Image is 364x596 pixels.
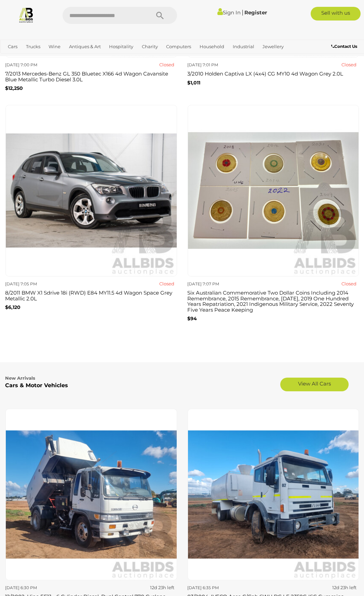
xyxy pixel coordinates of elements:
[341,281,356,286] strong: Closed
[187,280,270,288] div: [DATE] 7:07 PM
[5,105,177,276] img: 8/2011 BMW X1 Sdrive 18i (RWD) E84 MY11.5 4d Wagon Space Grey Metallic 2.0L
[188,105,359,276] img: Six Australian Commemorative Two Dollar Coins Including 2014 Remembrance, 2015 Remembrance, 2018 ...
[242,9,243,16] span: |
[5,409,177,580] img: 12/2002, Hino FF1J - 6 Cylinder Diesel, Dual Control 770 Cyclone Street Sweeper
[5,584,87,592] div: [DATE] 6:30 PM
[187,61,270,69] div: [DATE] 7:01 PM
[331,44,357,49] b: Contact Us
[311,7,361,21] a: Sell with us
[159,62,174,67] strong: Closed
[187,584,270,592] div: [DATE] 6:35 PM
[187,80,200,86] b: $1,011
[244,9,267,16] a: Register
[163,41,194,52] a: Computers
[106,41,136,52] a: Hospitality
[5,105,177,330] a: [DATE] 7:05 PM Closed 8/2011 BMW X1 Sdrive 18i (RWD) E84 MY11.5 4d Wagon Space Grey Metallic 2.0L...
[260,41,286,52] a: Jewellery
[187,69,359,77] h3: 3/2010 Holden Captiva LX (4x4) CG MY10 4d Wagon Grey 2.0L
[5,41,20,52] a: Cars
[150,585,174,590] strong: 12d 23h left
[27,52,46,64] a: Sports
[5,280,87,288] div: [DATE] 7:05 PM
[217,9,241,16] a: Sign In
[5,375,35,381] b: New Arrivals
[49,52,103,64] a: [GEOGRAPHIC_DATA]
[5,304,21,310] b: $6,120
[187,288,359,313] h3: Six Australian Commemorative Two Dollar Coins Including 2014 Remembrance, 2015 Remembrance, [DATE...
[188,409,359,580] img: 03/2004, IVECO Acco C/Cab 6WH DC LE 2350G ISC Cummins 12,000L Water Cart
[66,41,104,52] a: Antiques & Art
[197,41,227,52] a: Household
[187,105,359,330] a: [DATE] 7:07 PM Closed Six Australian Commemorative Two Dollar Coins Including 2014 Remembrance, 2...
[139,41,161,52] a: Charity
[331,43,359,50] a: Contact Us
[332,585,356,590] strong: 12d 23h left
[187,315,197,322] b: $94
[5,61,87,69] div: [DATE] 7:00 PM
[5,288,177,301] h3: 8/2011 BMW X1 Sdrive 18i (RWD) E84 MY11.5 4d Wagon Space Grey Metallic 2.0L
[5,52,24,64] a: Office
[280,378,349,391] a: View All Cars
[46,41,63,52] a: Wine
[5,382,68,389] b: Cars & Motor Vehicles
[143,7,177,24] button: Search
[23,41,43,52] a: Trucks
[5,69,177,82] h3: 7/2013 Mercedes-Benz GL 350 Bluetec X166 4d Wagon Cavansite Blue Metallic Turbo Diesel 3.0L
[5,85,23,91] b: $12,250
[341,62,356,67] strong: Closed
[159,281,174,286] strong: Closed
[230,41,257,52] a: Industrial
[18,7,34,23] img: Allbids.com.au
